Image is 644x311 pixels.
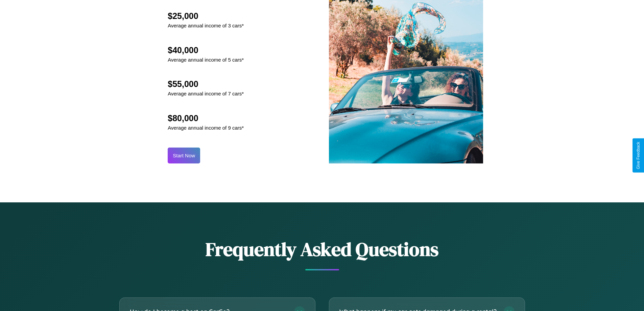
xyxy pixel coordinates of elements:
[168,89,244,98] p: Average annual income of 7 cars*
[168,79,244,89] h2: $55,000
[168,21,244,30] p: Average annual income of 3 cars*
[168,11,244,21] h2: $25,000
[168,123,244,132] p: Average annual income of 9 cars*
[168,148,200,163] button: Start Now
[168,55,244,64] p: Average annual income of 5 cars*
[168,45,244,55] h2: $40,000
[119,236,525,262] h2: Frequently Asked Questions
[636,142,641,169] div: Give Feedback
[168,113,244,123] h2: $80,000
